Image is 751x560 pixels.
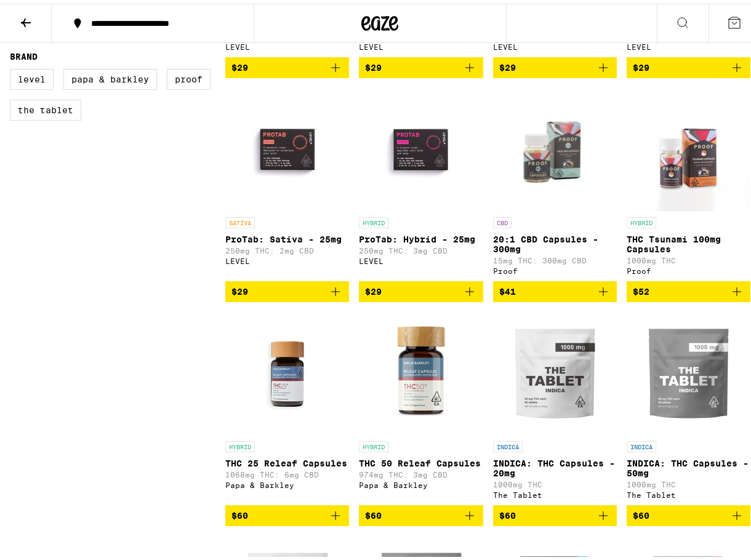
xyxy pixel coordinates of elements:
p: 1000mg THC [627,253,750,261]
p: ProTab: Sativa - 25mg [225,231,349,241]
button: Add to bag [225,54,349,74]
img: Proof - THC Tsunami 100mg Capsules [627,84,750,207]
p: ProTab: Hybrid - 25mg [359,231,483,241]
a: Open page for INDICA: THC Capsules - 20mg from The Tablet [493,308,617,502]
div: Papa & Barkley [225,478,349,486]
span: $29 [365,59,382,69]
button: Add to bag [627,502,750,522]
button: Add to bag [627,54,750,74]
p: HYBRID [627,214,656,225]
p: INDICA [627,438,656,449]
span: $29 [499,59,516,69]
p: 20:1 CBD Capsules - 300mg [493,231,617,250]
p: INDICA: THC Capsules - 50mg [627,455,750,474]
p: 974mg THC: 3mg CBD [359,467,483,475]
img: LEVEL - ProTab: Hybrid - 25mg [359,84,483,207]
img: LEVEL - ProTab: Sativa - 25mg [226,84,349,207]
button: Add to bag [493,278,617,298]
span: $41 [499,283,516,293]
div: Proof [493,263,617,271]
div: The Tablet [627,487,750,495]
span: Hi. Need any help? [7,9,89,18]
a: Open page for INDICA: THC Capsules - 50mg from The Tablet [627,308,750,502]
div: LEVEL [359,254,483,262]
div: LEVEL [493,39,617,47]
button: Add to bag [225,278,349,298]
div: LEVEL [359,39,483,47]
span: $29 [231,59,248,69]
span: $29 [633,59,649,69]
p: THC Tsunami 100mg Capsules [627,231,750,250]
a: Open page for THC Tsunami 100mg Capsules from Proof [627,84,750,278]
img: Proof - 20:1 CBD Capsules - 300mg [493,84,617,207]
p: CBD [493,214,512,225]
p: 1000mg THC [627,477,750,485]
p: 250mg THC: 2mg CBD [225,243,349,251]
span: $29 [231,283,248,293]
p: HYBRID [359,438,388,449]
button: Add to bag [493,54,617,74]
span: $52 [633,283,649,293]
button: Add to bag [225,502,349,522]
a: Open page for ProTab: Sativa - 25mg from LEVEL [225,84,349,278]
div: LEVEL [225,39,349,47]
button: Add to bag [359,278,483,298]
a: Open page for ProTab: Hybrid - 25mg from LEVEL [359,84,483,278]
img: Papa & Barkley - THC 50 Releaf Capsules [359,308,483,431]
p: THC 25 Releaf Capsules [225,455,349,465]
p: INDICA [493,438,523,449]
label: Papa & Barkley [63,65,157,86]
span: $60 [231,507,248,517]
p: HYBRID [225,438,255,449]
label: LEVEL [10,65,54,86]
div: Papa & Barkley [359,478,483,486]
span: $60 [499,507,516,517]
div: LEVEL [225,254,349,262]
p: 250mg THC: 3mg CBD [359,243,483,251]
img: Papa & Barkley - THC 25 Releaf Capsules [226,308,349,431]
a: Open page for 20:1 CBD Capsules - 300mg from Proof [493,84,617,278]
span: $29 [365,283,382,293]
button: Add to bag [493,502,617,522]
p: 1068mg THC: 6mg CBD [225,467,349,475]
legend: Brand [10,48,38,58]
p: 1000mg THC [493,477,617,485]
p: THC 50 Releaf Capsules [359,455,483,465]
span: $60 [633,507,649,517]
span: $60 [365,507,382,517]
p: HYBRID [359,214,388,225]
img: The Tablet - INDICA: THC Capsules - 50mg [627,308,750,431]
a: Open page for THC 25 Releaf Capsules from Papa & Barkley [225,308,349,502]
button: Add to bag [359,54,483,74]
label: The Tablet [10,96,81,117]
a: Open page for THC 50 Releaf Capsules from Papa & Barkley [359,308,483,502]
div: Proof [627,263,750,271]
button: Add to bag [359,502,483,522]
div: LEVEL [627,39,750,47]
p: INDICA: THC Capsules - 20mg [493,455,617,474]
p: SATIVA [225,214,255,225]
div: The Tablet [493,487,617,495]
img: The Tablet - INDICA: THC Capsules - 20mg [493,308,616,431]
button: Add to bag [627,278,750,298]
p: 15mg THC: 300mg CBD [493,253,617,261]
label: Proof [167,65,211,86]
